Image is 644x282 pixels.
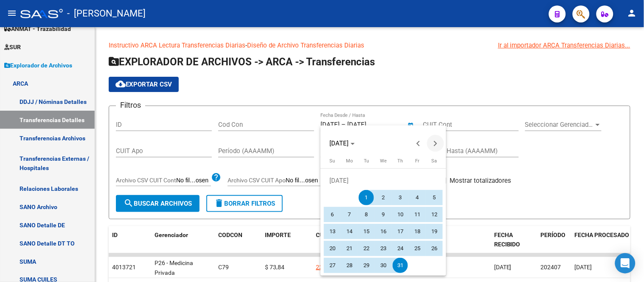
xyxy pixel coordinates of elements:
[376,241,391,256] span: 23
[427,224,442,239] span: 19
[326,136,358,151] button: Choose month and year
[342,258,357,273] span: 28
[359,241,374,256] span: 22
[393,258,408,273] span: 31
[341,257,358,274] button: July 28, 2025
[393,224,408,239] span: 17
[392,206,409,223] button: July 10, 2025
[341,240,358,257] button: July 21, 2025
[342,241,357,256] span: 21
[375,206,392,223] button: July 9, 2025
[324,223,341,240] button: July 13, 2025
[375,257,392,274] button: July 30, 2025
[393,241,408,256] span: 24
[398,158,403,164] span: Th
[325,207,340,222] span: 6
[409,206,426,223] button: July 11, 2025
[426,206,443,223] button: July 12, 2025
[410,190,425,205] span: 4
[376,224,391,239] span: 16
[324,257,341,274] button: July 27, 2025
[342,207,357,222] span: 7
[615,253,636,274] div: Open Intercom Messenger
[325,224,340,239] span: 13
[409,189,426,206] button: July 4, 2025
[359,224,374,239] span: 15
[427,135,444,152] button: Next month
[409,223,426,240] button: July 18, 2025
[375,223,392,240] button: July 16, 2025
[410,241,425,256] span: 25
[392,240,409,257] button: July 24, 2025
[364,158,369,164] span: Tu
[324,240,341,257] button: July 20, 2025
[426,240,443,257] button: July 26, 2025
[342,224,357,239] span: 14
[376,207,391,222] span: 9
[392,223,409,240] button: July 17, 2025
[358,189,375,206] button: July 1, 2025
[358,206,375,223] button: July 8, 2025
[375,189,392,206] button: July 2, 2025
[427,241,442,256] span: 26
[393,207,408,222] span: 10
[359,207,374,222] span: 8
[358,240,375,257] button: July 22, 2025
[376,258,391,273] span: 30
[410,135,427,152] button: Previous month
[392,257,409,274] button: July 31, 2025
[330,158,335,164] span: Su
[325,241,340,256] span: 20
[341,206,358,223] button: July 7, 2025
[427,207,442,222] span: 12
[380,158,387,164] span: We
[415,158,419,164] span: Fr
[410,224,425,239] span: 18
[358,257,375,274] button: July 29, 2025
[426,189,443,206] button: July 5, 2025
[329,140,349,147] span: [DATE]
[358,223,375,240] button: July 15, 2025
[376,190,391,205] span: 2
[409,240,426,257] button: July 25, 2025
[324,172,443,189] td: [DATE]
[341,223,358,240] button: July 14, 2025
[426,223,443,240] button: July 19, 2025
[432,158,437,164] span: Sa
[324,206,341,223] button: July 6, 2025
[359,258,374,273] span: 29
[392,189,409,206] button: July 3, 2025
[427,190,442,205] span: 5
[410,207,425,222] span: 11
[375,240,392,257] button: July 23, 2025
[359,190,374,205] span: 1
[346,158,353,164] span: Mo
[325,258,340,273] span: 27
[393,190,408,205] span: 3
